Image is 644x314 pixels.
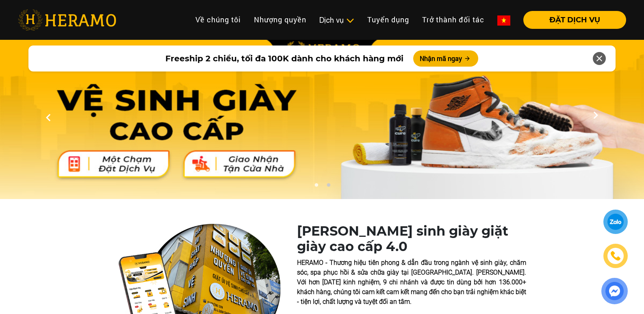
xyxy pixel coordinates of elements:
button: 2 [324,183,332,191]
a: Trở thành đối tác [416,11,491,28]
a: Tuyển dụng [361,11,416,28]
span: Freeship 2 chiều, tối đa 100K dành cho khách hàng mới [165,52,403,65]
h1: [PERSON_NAME] sinh giày giặt giày cao cấp 4.0 [297,223,526,255]
div: Dịch vụ [319,15,354,26]
img: phone-icon [611,251,620,261]
a: Nhượng quyền [247,11,313,28]
img: heramo-logo.png [18,9,116,30]
a: ĐẶT DỊCH VỤ [517,16,626,24]
button: ĐẶT DỊCH VỤ [523,11,626,29]
img: vn-flag.png [497,15,510,26]
a: Về chúng tôi [189,11,247,28]
a: phone-icon [603,244,628,268]
button: Nhận mã ngay [413,50,478,67]
img: subToggleIcon [346,17,354,25]
button: 1 [312,183,320,191]
p: HERAMO - Thương hiệu tiên phong & dẫn đầu trong ngành vệ sinh giày, chăm sóc, spa phục hồi & sửa ... [297,258,526,307]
